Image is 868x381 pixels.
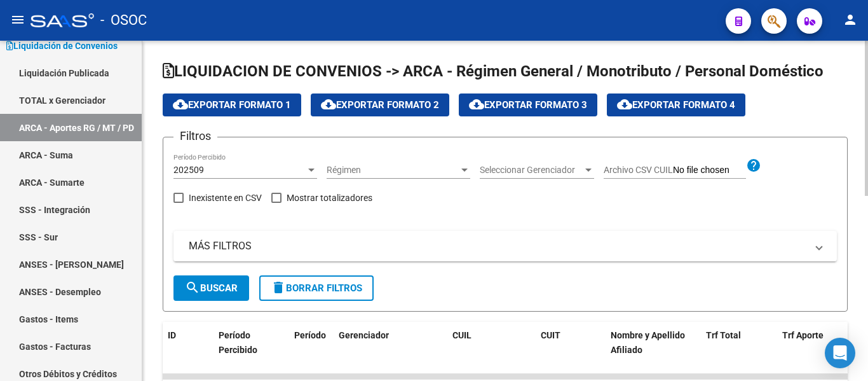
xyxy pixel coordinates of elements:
[189,190,262,205] span: Inexistente en CSV
[327,165,459,176] span: Régimen
[706,330,741,340] span: Trf Total
[168,330,176,340] span: ID
[271,282,362,294] span: Borrar Filtros
[607,94,745,116] button: Exportar Formato 4
[163,62,824,80] span: LIQUIDACION DE CONVENIOS -> ARCA - Régimen General / Monotributo / Personal Doméstico
[536,322,606,378] datatable-header-cell: CUIT
[469,97,484,112] mat-icon: cloud_download
[10,12,25,27] mat-icon: menu
[185,280,200,295] mat-icon: search
[173,165,204,175] span: 202509
[334,322,429,378] datatable-header-cell: Gerenciador
[782,330,824,340] span: Trf Aporte
[6,39,118,53] span: Liquidación de Convenios
[163,322,214,378] datatable-header-cell: ID
[617,99,735,111] span: Exportar Formato 4
[339,330,389,340] span: Gerenciador
[825,338,855,368] div: Open Intercom Messenger
[185,282,238,294] span: Buscar
[173,231,837,261] mat-expansion-panel-header: MÁS FILTROS
[701,322,777,378] datatable-header-cell: Trf Total
[480,165,583,176] span: Seleccionar Gerenciador
[100,6,147,34] span: - OSOC
[606,322,701,378] datatable-header-cell: Nombre y Apellido Afiliado
[214,322,271,378] datatable-header-cell: Período Percibido
[311,94,449,116] button: Exportar Formato 2
[321,97,336,112] mat-icon: cloud_download
[746,158,761,173] mat-icon: help
[617,97,632,112] mat-icon: cloud_download
[289,322,334,378] datatable-header-cell: Período
[173,99,291,111] span: Exportar Formato 1
[469,99,587,111] span: Exportar Formato 3
[294,330,326,340] span: Período
[173,127,217,145] h3: Filtros
[447,322,517,378] datatable-header-cell: CUIL
[843,12,858,27] mat-icon: person
[673,165,746,176] input: Archivo CSV CUIL
[163,94,301,116] button: Exportar Formato 1
[604,165,673,175] span: Archivo CSV CUIL
[259,275,374,301] button: Borrar Filtros
[173,97,188,112] mat-icon: cloud_download
[321,99,439,111] span: Exportar Formato 2
[452,330,471,340] span: CUIL
[611,330,685,355] span: Nombre y Apellido Afiliado
[271,280,286,295] mat-icon: delete
[189,239,806,253] mat-panel-title: MÁS FILTROS
[541,330,560,340] span: CUIT
[777,322,853,378] datatable-header-cell: Trf Aporte
[219,330,257,355] span: Período Percibido
[287,190,372,205] span: Mostrar totalizadores
[173,275,249,301] button: Buscar
[459,94,597,116] button: Exportar Formato 3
